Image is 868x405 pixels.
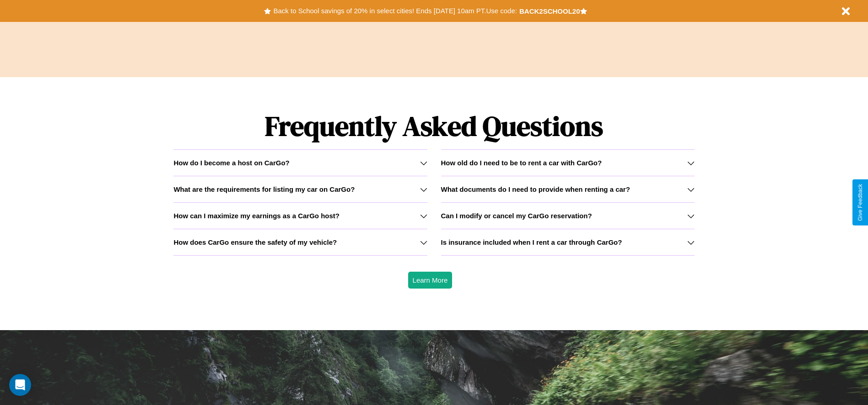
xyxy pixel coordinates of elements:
[173,103,694,149] h1: Frequently Asked Questions
[441,159,602,167] h3: How old do I need to be to rent a car with CarGo?
[173,238,337,246] h3: How does CarGo ensure the safety of my vehicle?
[173,212,340,220] h3: How can I maximize my earnings as a CarGo host?
[173,159,289,167] h3: How do I become a host on CarGo?
[441,212,592,220] h3: Can I modify or cancel my CarGo reservation?
[441,185,630,193] h3: What documents do I need to provide when renting a car?
[408,272,453,289] button: Learn More
[271,5,519,17] button: Back to School savings of 20% in select cities! Ends [DATE] 10am PT.Use code:
[173,185,355,193] h3: What are the requirements for listing my car on CarGo?
[519,7,580,15] b: BACK2SCHOOL20
[441,238,622,246] h3: Is insurance included when I rent a car through CarGo?
[9,374,31,396] div: Open Intercom Messenger
[857,184,863,221] div: Give Feedback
